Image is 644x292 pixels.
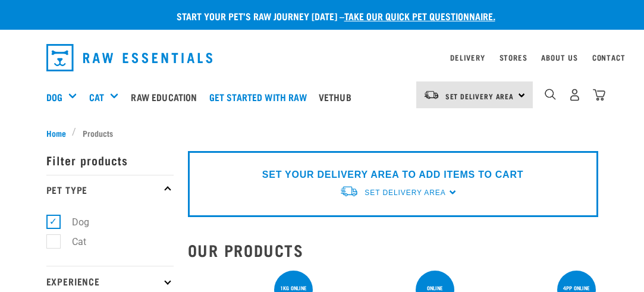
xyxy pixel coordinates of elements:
a: Vethub [316,73,360,121]
a: Contact [592,55,626,59]
a: take our quick pet questionnaire. [344,13,495,18]
p: SET YOUR DELIVERY AREA TO ADD ITEMS TO CART [262,168,523,182]
h2: Our Products [188,241,598,259]
span: Set Delivery Area [445,94,514,98]
img: van-moving.png [423,90,439,101]
a: Dog [46,90,62,104]
img: home-icon-1@2x.png [545,89,556,100]
img: user.png [568,89,581,101]
p: Filter products [46,145,174,175]
a: Raw Education [128,73,206,121]
p: Pet Type [46,175,174,205]
nav: dropdown navigation [37,39,608,76]
a: Home [46,127,73,139]
a: Get started with Raw [206,73,316,121]
img: Raw Essentials Logo [46,44,213,71]
a: Cat [89,90,104,104]
img: home-icon@2x.png [593,89,605,101]
span: Home [46,127,66,139]
span: Set Delivery Area [365,189,445,197]
a: Delivery [450,55,485,59]
a: About Us [541,55,577,59]
label: Cat [53,234,91,249]
img: van-moving.png [340,185,359,197]
label: Dog [53,215,94,230]
a: Stores [500,55,527,59]
nav: breadcrumbs [46,127,598,139]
